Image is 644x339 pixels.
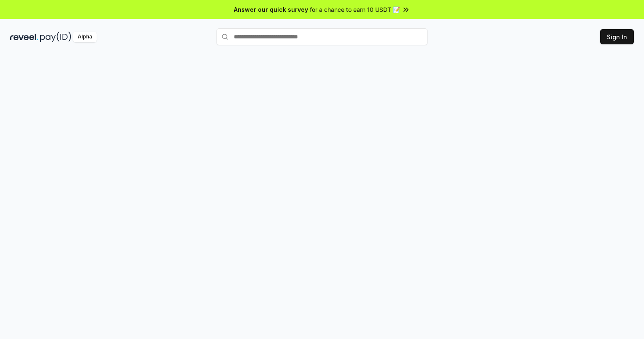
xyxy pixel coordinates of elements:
img: pay_id [40,32,71,42]
img: reveel_dark [10,32,38,42]
span: Answer our quick survey [234,5,308,14]
button: Sign In [600,29,634,44]
span: for a chance to earn 10 USDT 📝 [310,5,400,14]
div: Alpha [73,32,97,42]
